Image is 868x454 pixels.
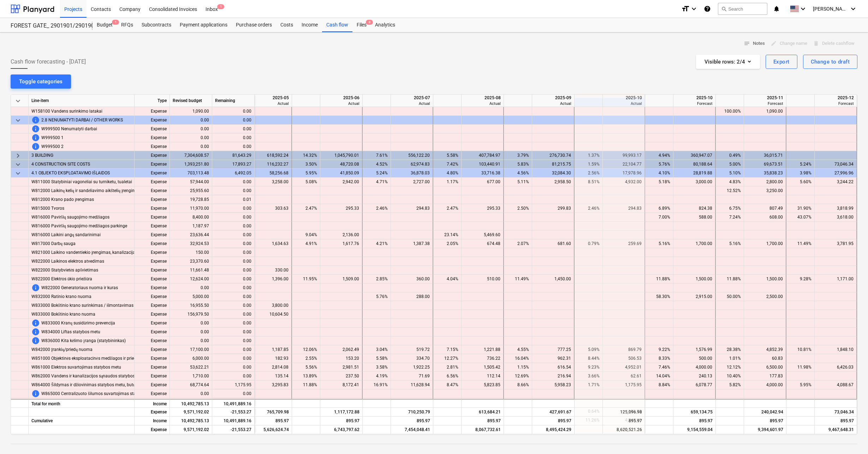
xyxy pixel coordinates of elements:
[170,186,212,195] div: 25,955.60
[135,239,170,248] div: Expense
[606,204,642,213] div: 294.83
[135,389,170,398] div: Expense
[170,319,212,328] div: 0.00
[135,363,170,372] div: Expense
[719,204,741,213] div: 6.75%
[322,18,352,32] div: Cash flow
[394,178,430,186] div: 2,727.00
[676,160,712,169] div: 80,188.64
[436,151,458,160] div: 5.58%
[648,213,670,222] div: 7.00%
[352,18,371,32] a: Files8
[11,58,86,66] span: Cash flow forecasting - [DATE]
[535,151,571,160] div: 276,730.74
[19,77,63,86] div: Toggle categories
[323,204,359,213] div: 295.33
[135,283,170,292] div: Expense
[31,125,40,133] span: This line-item cannot be forecasted before revised budget is updated
[676,101,713,106] div: Forecast
[718,3,767,15] button: Search
[135,417,170,425] div: Income
[747,107,783,116] div: 1,090.00
[747,151,783,160] div: 36,015.71
[212,116,255,125] div: 0.00
[464,151,500,160] div: 407,784.97
[135,169,170,178] div: Expense
[803,55,857,69] button: Change to draft
[719,178,741,186] div: 4.83%
[676,178,712,186] div: 3,000.00
[31,178,132,186] span: W811000 Statybiniai vagonėliai su turniketu, tualetai
[135,125,170,133] div: Expense
[170,213,212,222] div: 8,400.00
[31,142,40,151] span: This line-item cannot be forecasted before revised budget is updated
[215,125,251,133] div: 0.00
[577,160,600,169] div: 1.59%
[773,57,790,66] div: Export
[352,18,371,32] div: Files
[676,213,712,222] div: 588.00
[232,18,276,32] div: Purchase orders
[295,231,317,239] div: 9.04%
[170,345,212,354] div: 17,100.00
[29,417,135,425] div: Cumulative
[849,5,857,13] i: keyboard_arrow_down
[117,18,137,32] a: RFQs
[135,301,170,310] div: Expense
[170,160,212,169] div: 1,393,251.80
[170,363,212,372] div: 53,622.21
[606,169,642,178] div: 17,978.96
[170,239,212,248] div: 32,924.53
[170,116,212,125] div: 0.00
[170,142,212,151] div: 0.00
[676,151,712,160] div: 360,947.07
[135,345,170,354] div: Expense
[215,133,251,142] div: 0.00
[747,101,783,106] div: Forecast
[135,292,170,301] div: Expense
[719,186,741,195] div: 12.52%
[215,213,251,222] div: 0.00
[747,186,783,195] div: 3,250.00
[135,195,170,204] div: Expense
[14,169,22,178] span: keyboard_arrow_down
[135,116,170,125] div: Expense
[741,38,768,49] button: Notes
[170,336,212,345] div: 0.00
[394,204,430,213] div: 294.83
[14,116,22,125] span: keyboard_arrow_down
[170,231,212,239] div: 23,636.44
[507,178,529,186] div: 5.11%
[135,151,170,160] div: Expense
[747,213,783,222] div: 608.00
[394,160,430,169] div: 62,974.83
[215,231,251,239] div: 0.00
[170,398,212,407] div: 75,000.00
[135,204,170,213] div: Expense
[135,213,170,222] div: Expense
[721,6,727,12] span: search
[676,169,712,178] div: 28,819.88
[31,160,90,169] span: 4 CONSTRUCTION SITE COSTS
[323,169,359,178] div: 41,850.09
[297,18,322,32] a: Income
[766,55,797,69] button: Export
[648,160,670,169] div: 5.76%
[11,74,71,89] button: Toggle categories
[135,231,170,239] div: Expense
[212,425,255,434] div: -21,553.27
[135,257,170,266] div: Expense
[137,18,176,32] a: Subcontracts
[170,417,212,425] div: 10,492,785.13
[276,18,297,32] a: Costs
[31,169,110,178] span: 4.1 OBJEKTO EKSPLOATAVIMO IŠLAIDOS
[323,178,359,186] div: 2,942.00
[170,381,212,389] div: 68,774.64
[789,178,811,186] div: 5.60%
[170,204,212,213] div: 11,970.00
[170,178,212,186] div: 57,944.00
[176,18,232,32] div: Payment applications
[215,186,251,195] div: 0.00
